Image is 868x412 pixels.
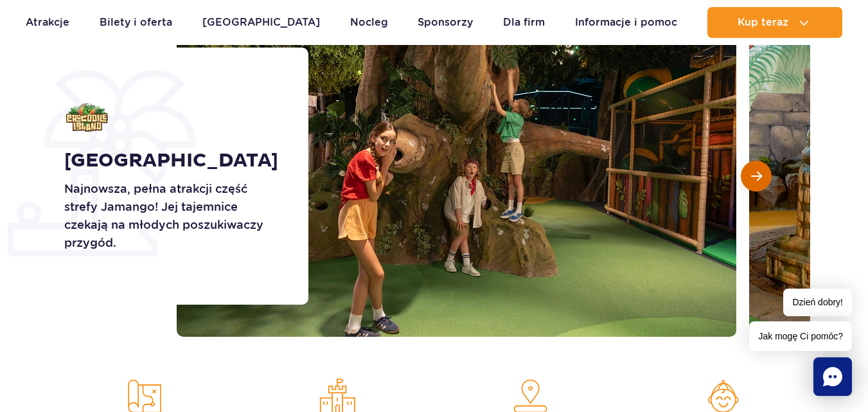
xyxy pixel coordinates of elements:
[575,7,677,38] a: Informacje i pomoc
[64,149,279,172] h1: [GEOGRAPHIC_DATA]
[26,7,69,38] a: Atrakcje
[202,7,320,38] a: [GEOGRAPHIC_DATA]
[738,17,788,28] span: Kup teraz
[350,7,388,38] a: Nocleg
[503,7,545,38] a: Dla firm
[741,161,772,192] button: Następny slajd
[64,180,279,252] p: Najnowsza, pełna atrakcji część strefy Jamango! Jej tajemnice czekają na młodych poszukiwaczy prz...
[783,289,852,316] span: Dzień dobry!
[418,7,473,38] a: Sponsorzy
[707,7,842,38] button: Kup teraz
[813,357,852,396] div: Chat
[749,321,852,351] span: Jak mogę Ci pomóc?
[100,7,172,38] a: Bilety i oferta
